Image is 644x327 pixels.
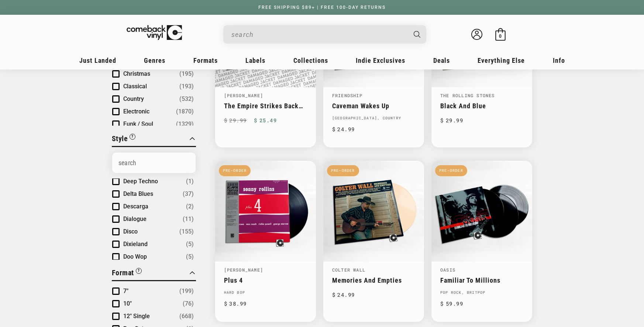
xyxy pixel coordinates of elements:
[123,83,147,90] span: Classical
[179,287,194,296] span: Number of products: (199)
[224,267,264,273] a: [PERSON_NAME]
[144,57,165,64] span: Genres
[123,120,153,127] span: Funk / Soul
[332,276,415,284] a: Memories And Empties
[176,107,194,116] span: Number of products: (1870)
[183,215,194,224] span: Number of products: (11)
[223,25,426,44] div: Search
[356,57,405,64] span: Indie Exclusives
[123,95,144,102] span: Country
[179,82,194,91] span: Number of products: (193)
[123,241,148,248] span: Dixieland
[112,268,134,277] span: Format
[231,27,406,42] input: When autocomplete results are available use up and down arrows to review and enter to select
[123,203,148,210] span: Descarga
[112,133,136,146] button: Filter by Style
[293,57,328,64] span: Collections
[332,267,365,273] a: Colter Wall
[186,252,194,261] span: Number of products: (5)
[407,25,427,44] button: Search
[123,190,153,197] span: Delta Blues
[79,57,116,64] span: Just Landed
[123,108,149,115] span: Electronic
[193,57,218,64] span: Formats
[440,267,455,273] a: Oasis
[440,92,495,98] a: The Rolling Stones
[224,92,264,98] a: [PERSON_NAME]
[179,69,194,78] span: Number of products: (195)
[112,153,196,173] input: Search Options
[123,300,132,307] span: 10"
[440,102,523,110] a: Black And Blue
[179,95,194,103] span: Number of products: (532)
[112,134,128,143] span: Style
[332,102,415,110] a: Caveman Wakes Up
[251,5,393,10] a: FREE SHIPPING $89+ | FREE 100-DAY RETURNS
[332,92,362,98] a: Friendship
[186,240,194,249] span: Number of products: (5)
[123,70,150,77] span: Christmas
[123,178,158,185] span: Deep Techno
[440,276,523,284] a: Familiar To Millions
[478,57,525,64] span: Everything Else
[186,202,194,211] span: Number of products: (2)
[123,287,128,294] span: 7"
[183,190,194,198] span: Number of products: (37)
[179,312,194,321] span: Number of products: (668)
[245,57,265,64] span: Labels
[224,102,307,110] a: The Empire Strikes Back (Symphonic Suite From The Original Motion Picture Score)
[123,215,147,222] span: Dialogue
[553,57,565,64] span: Info
[123,228,138,235] span: Disco
[176,120,194,129] span: Number of products: (1329)
[183,299,194,308] span: Number of products: (76)
[224,276,307,284] a: Plus 4
[112,267,142,280] button: Filter by Format
[186,177,194,186] span: Number of products: (1)
[123,253,147,260] span: Doo Wop
[433,57,450,64] span: Deals
[179,227,194,236] span: Number of products: (155)
[123,313,150,320] span: 12" Single
[499,33,502,39] span: 0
